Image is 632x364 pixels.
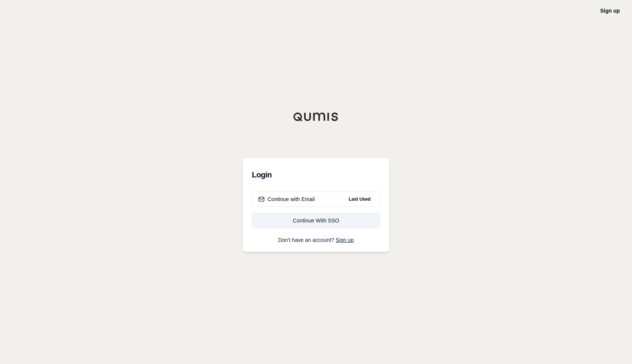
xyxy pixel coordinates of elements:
span: Last Used [346,195,374,204]
a: Continue With SSO [252,213,380,228]
h3: Login [252,167,380,182]
a: Sign up [600,8,620,14]
div: Continue With SSO [258,217,374,224]
button: Continue with EmailLast Used [252,192,380,207]
a: Sign up [336,237,354,243]
img: Qumis [293,112,339,121]
div: Continue with Email [258,195,315,203]
p: Don't have an account? [252,237,380,243]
